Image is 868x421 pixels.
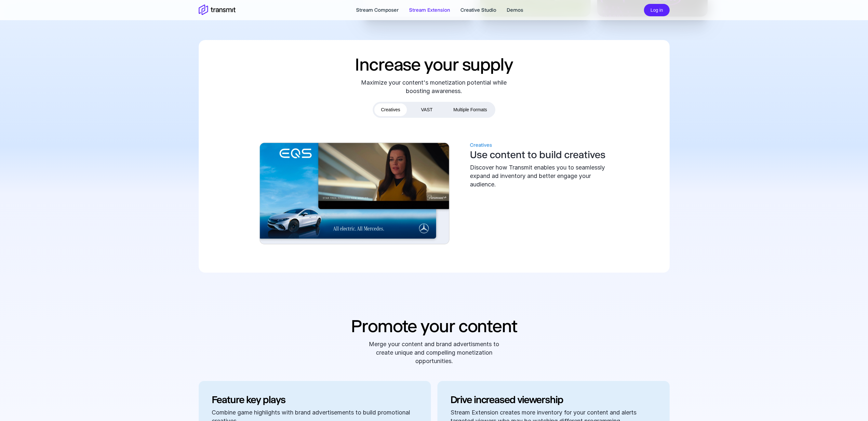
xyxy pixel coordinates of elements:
[361,340,507,365] div: Merge your content and brand advertisments to create unique and compelling monetization opportuni...
[212,394,418,406] h3: Feature key plays
[470,149,616,161] h3: Use content to build creatives
[415,103,439,116] button: VAST
[199,315,670,337] h2: Promote your content
[409,6,450,14] a: Stream Extension
[356,6,399,14] a: Stream Composer
[644,7,669,13] a: Log in
[355,53,513,76] h2: Increase your supply
[470,163,616,189] div: Discover how Transmit enables you to seamlessly expand ad inventory and better engage your audience.
[470,141,616,149] div: Creatives
[361,78,507,95] div: Maximize your content's monetization potential while boosting awareness.
[374,103,407,116] button: Creatives
[447,103,493,116] button: Multiple Formats
[450,394,657,406] h3: Drive increased viewership
[644,4,669,17] button: Log in
[461,6,496,14] a: Creative Studio
[507,6,523,14] a: Demos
